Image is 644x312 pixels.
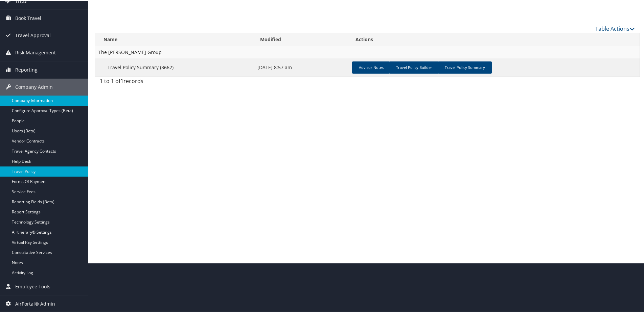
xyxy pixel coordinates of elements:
[352,61,390,73] a: Advisor Notes
[389,61,439,73] a: Travel Policy Builder
[438,61,492,73] a: Travel Policy Summary
[15,78,53,95] span: Company Admin
[595,24,635,32] a: Table Actions
[95,58,254,76] td: Travel Policy Summary (3662)
[15,61,38,78] span: Reporting
[349,32,640,46] th: Actions
[15,278,50,294] span: Employee Tools
[95,46,640,58] td: The [PERSON_NAME] Group
[120,77,123,84] span: 1
[15,44,56,60] span: Risk Management
[15,295,55,312] span: AirPortal® Admin
[254,58,350,76] td: [DATE] 8:57 am
[95,32,254,46] th: Name: activate to sort column ascending
[15,9,41,26] span: Book Travel
[100,76,226,88] div: 1 to 1 of records
[15,26,51,43] span: Travel Approval
[254,32,350,46] th: Modified: activate to sort column ascending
